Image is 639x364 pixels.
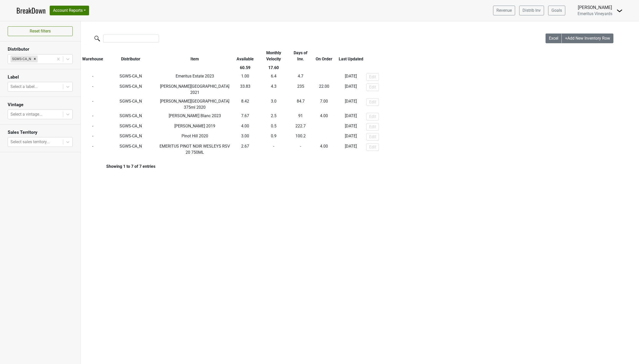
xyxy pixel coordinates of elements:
td: - [312,112,336,122]
span: +Add New Inventory Row [565,36,610,41]
span: [PERSON_NAME] Blanc 2023 [169,113,221,118]
span: Emeritus Vineyards [578,11,612,16]
td: [DATE] [336,82,365,97]
div: [PERSON_NAME] [578,4,612,11]
td: 4.00 [233,122,258,132]
td: - [312,72,336,82]
td: 6.4 [258,72,290,82]
td: [DATE] [336,72,365,82]
td: 3.00 [233,132,258,142]
td: - [81,112,105,122]
button: Edit [366,73,379,81]
h3: Distributor [8,47,73,52]
td: - [312,142,336,157]
th: 60.59 [233,63,258,72]
button: Edit [366,113,379,120]
span: Pinot Hill 2020 [182,134,208,138]
div: Showing 1 to 7 of 7 entries [81,164,155,169]
td: 33.83 [233,82,258,97]
td: 3.0 [258,97,290,112]
td: - [81,82,105,97]
th: Item: activate to sort column ascending [157,49,233,63]
td: - [312,122,336,132]
span: [PERSON_NAME] 2019 [174,124,215,128]
td: 2.67 [233,142,258,157]
td: [DATE] [336,97,365,112]
span: EMERITUS PINOT NOIR WESLEYS RSV 20 750ML [159,144,230,155]
a: Distrib Inv [519,6,544,15]
td: 4.3 [258,82,290,97]
button: Excel [546,34,562,43]
td: 84.7 [290,97,312,112]
td: 2.5 [258,112,290,122]
th: &nbsp;: activate to sort column ascending [365,49,431,63]
td: - [312,97,336,112]
td: 4.7 [290,72,312,82]
h3: Vintage [8,102,73,107]
th: Warehouse: activate to sort column ascending [81,49,105,63]
td: - [81,122,105,132]
td: SGWS-CA_N [105,72,157,82]
h3: Sales Territory [8,130,73,135]
th: Available: activate to sort column ascending [233,49,258,63]
td: 100.2 [290,132,312,142]
td: [DATE] [336,132,365,142]
td: [DATE] [336,122,365,132]
td: 0.5 [258,122,290,132]
span: [PERSON_NAME][GEOGRAPHIC_DATA] 2021 [160,84,229,95]
td: 1.00 [233,72,258,82]
td: - [81,72,105,82]
td: [DATE] [336,142,365,157]
td: - [312,82,336,97]
button: Edit [366,143,379,151]
td: [DATE] [336,112,365,122]
td: 0.9 [258,132,290,142]
a: Goals [548,6,565,15]
button: Edit [366,98,379,106]
td: 235 [290,82,312,97]
div: SGWS-CA_N [10,56,32,62]
th: 17.60 [258,63,290,72]
button: Edit [366,83,379,91]
span: Excel [549,36,558,41]
td: - [290,142,312,157]
th: Last Updated: activate to sort column ascending [336,49,365,63]
td: - [258,142,290,157]
td: 8.42 [233,97,258,112]
td: SGWS-CA_N [105,122,157,132]
td: 7.67 [233,112,258,122]
td: SGWS-CA_N [105,132,157,142]
button: Reset filters [8,26,73,36]
button: Edit [366,133,379,141]
th: Distributor: activate to sort column ascending [105,49,157,63]
button: +Add New Inventory Row [562,34,613,43]
a: Revenue [493,6,515,15]
td: SGWS-CA_N [105,142,157,157]
span: Emeritus Estate 2023 [176,74,214,79]
td: 222.7 [290,122,312,132]
td: 91 [290,112,312,122]
td: SGWS-CA_N [105,112,157,122]
td: - [81,142,105,157]
td: - [81,97,105,112]
button: Account Reports [50,6,89,15]
h3: Label [8,74,73,80]
th: Monthly Velocity: activate to sort column ascending [258,49,290,63]
span: [PERSON_NAME][GEOGRAPHIC_DATA] 375ml 2020 [160,99,229,110]
td: SGWS-CA_N [105,82,157,97]
button: Edit [366,123,379,131]
th: On Order: activate to sort column ascending [312,49,336,63]
div: Remove SGWS-CA_N [32,56,38,62]
td: - [312,132,336,142]
th: Days of Inv.: activate to sort column ascending [290,49,312,63]
td: SGWS-CA_N [105,97,157,112]
td: - [81,132,105,142]
img: Dropdown Menu [616,8,623,14]
a: BreakDown [16,5,46,16]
